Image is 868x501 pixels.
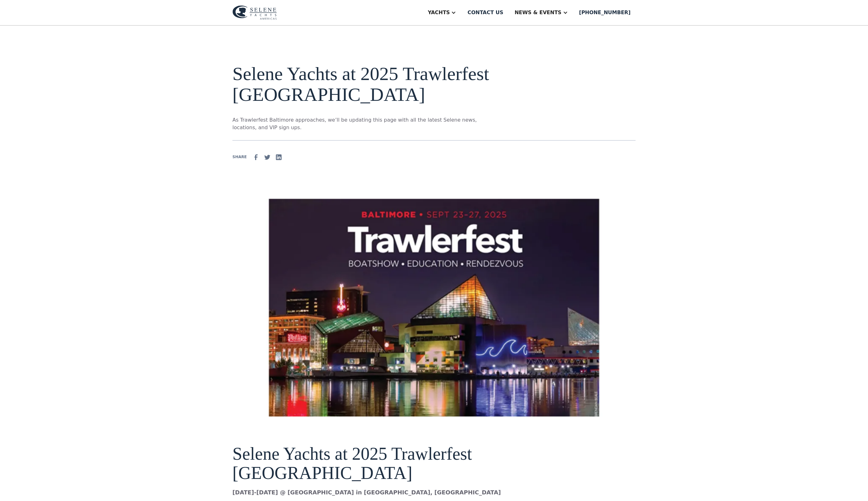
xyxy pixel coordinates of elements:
img: Linkedin [275,153,283,161]
strong: [DATE]-[DATE] @ [GEOGRAPHIC_DATA] in [GEOGRAPHIC_DATA], [GEOGRAPHIC_DATA] [232,489,501,496]
div: Yachts [428,9,450,16]
h1: Selene Yachts at 2025 Trawlerfest [GEOGRAPHIC_DATA] [232,444,636,483]
h1: Selene Yachts at 2025 Trawlerfest [GEOGRAPHIC_DATA] [232,63,494,105]
div: [PHONE_NUMBER] [579,9,631,16]
div: News & EVENTS [515,9,562,16]
img: logo [232,5,277,20]
img: Selene Yachts at 2025 Trawlerfest Baltimore [232,199,636,417]
img: facebook [252,153,260,161]
div: Contact us [467,9,503,16]
img: Twitter [264,153,271,161]
div: SHARE [232,154,247,160]
p: As Trawlerfest Baltimore approaches, we’ll be updating this page with all the latest Selene news,... [232,116,494,131]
